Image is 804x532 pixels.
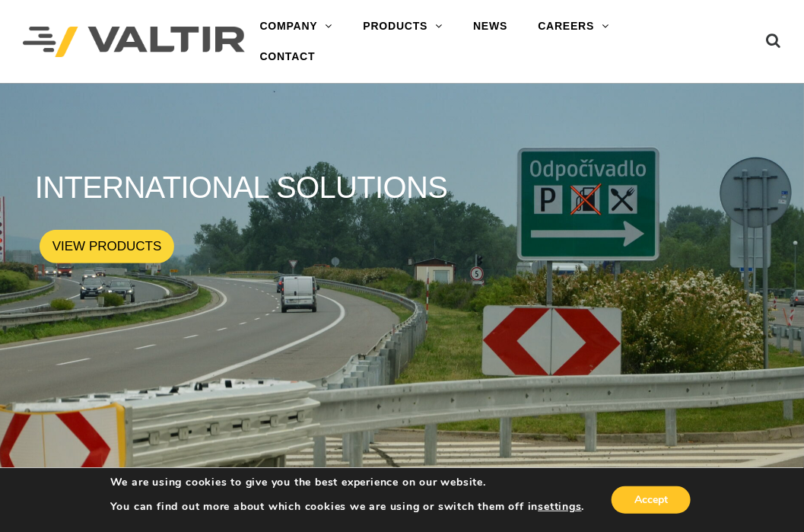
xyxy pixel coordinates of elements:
[523,11,624,42] a: CAREERS
[110,476,585,489] p: We are using cookies to give you the best experience on our website.
[35,170,448,205] rs-layer: INTERNATIONAL SOLUTIONS
[348,11,458,42] a: PRODUCTS
[23,27,245,56] img: Valtir
[612,486,691,514] button: Accept
[458,11,523,42] a: NEWS
[538,500,581,514] button: settings
[40,230,174,263] a: VIEW PRODUCTS
[245,42,331,72] a: CONTACT
[110,500,585,514] p: You can find out more about which cookies we are using or switch them off in .
[245,11,348,42] a: COMPANY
